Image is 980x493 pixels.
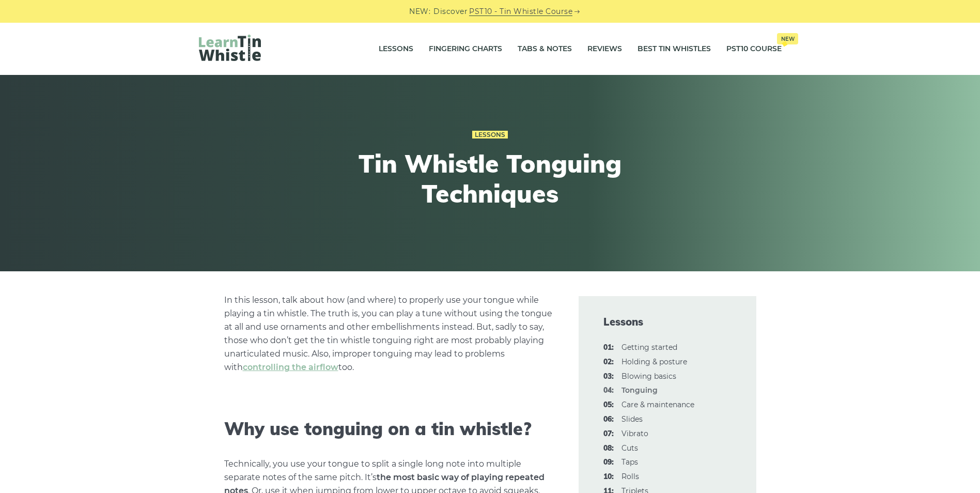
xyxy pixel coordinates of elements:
a: 02:Holding & posture [621,357,687,366]
span: 03: [603,371,614,383]
a: Reviews [587,36,622,62]
span: 05: [603,399,614,411]
a: controlling the airflow [243,362,338,372]
a: 10:Rolls [621,472,639,481]
a: 09:Taps [621,457,638,467]
a: Tabs & Notes [518,36,572,62]
h2: Why use tonguing on a tin whistle? [224,419,554,440]
h1: Tin Whistle Tonguing Techniques [300,149,680,208]
a: Lessons [379,36,413,62]
a: 01:Getting started [621,343,677,352]
a: 05:Care & maintenance [621,400,694,409]
span: 09: [603,456,614,469]
a: Fingering Charts [429,36,502,62]
a: 03:Blowing basics [621,372,676,381]
span: 10: [603,471,614,483]
a: Lessons [472,131,508,139]
a: 07:Vibrato [621,429,648,438]
span: Lessons [603,315,732,329]
span: New [777,33,798,44]
span: 06: [603,413,614,426]
a: PST10 CourseNew [726,36,782,62]
span: 02: [603,356,614,368]
a: 08:Cuts [621,443,638,453]
p: In this lesson, talk about how (and where) to properly use your tongue while playing a tin whistl... [224,294,554,374]
strong: Tonguing [621,386,658,395]
img: LearnTinWhistle.com [199,35,261,61]
a: Best Tin Whistles [637,36,711,62]
span: 08: [603,442,614,455]
span: 01: [603,342,614,354]
span: 07: [603,428,614,440]
a: 06:Slides [621,414,643,424]
span: 04: [603,384,614,397]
